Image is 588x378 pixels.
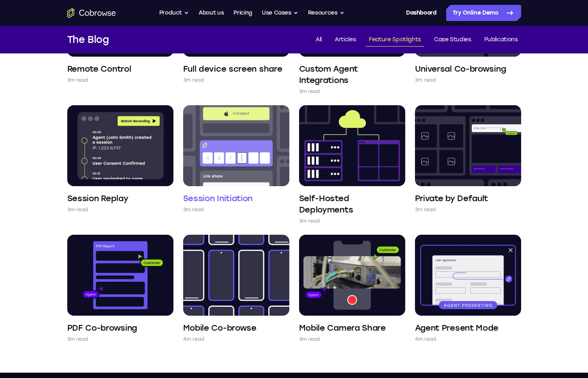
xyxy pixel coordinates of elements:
button: Product [159,5,189,21]
h4: Remote Control [67,63,131,74]
h4: Custom Agent Integrations [299,63,405,86]
a: Session Initiation 3m read [183,105,289,214]
h4: Private by Default [415,193,488,204]
p: 3m read [415,206,436,214]
h4: Session Initiation [183,193,253,204]
a: Articles [331,33,359,47]
a: All [312,33,325,47]
a: PDF Co-browsing 3m read [67,235,173,343]
h4: Session Replay [67,193,128,204]
img: PDF Co-browsing [67,235,173,316]
a: Go to the home page [67,8,116,18]
img: Session Replay [67,105,173,186]
a: Private by Default 3m read [415,105,521,214]
a: About us [199,5,224,21]
img: Private by Default [415,105,521,186]
a: Feature Spotlights [366,33,424,47]
button: Use Cases [262,5,298,21]
a: Pricing [233,5,252,21]
h4: PDF Co-browsing [67,322,137,333]
a: Case Studies [431,33,475,47]
p: 3m read [299,87,320,96]
img: Session Initiation [183,105,289,186]
a: Mobile Co-browse 4m read [183,235,289,343]
a: Publications [481,33,521,47]
p: 3m read [415,76,436,84]
h4: Mobile Camera Share [299,322,386,333]
img: Agent Present Mode [415,235,521,316]
p: 3m read [299,335,320,343]
p: 3m read [67,76,88,84]
h4: Agent Present Mode [415,322,499,333]
p: 3m read [67,335,88,343]
p: 3m read [67,206,88,214]
img: Mobile Co-browse [183,235,289,316]
h4: Full device screen share [183,63,282,74]
a: Dashboard [406,5,436,21]
p: 3m read [183,206,204,214]
a: Mobile Camera Share 3m read [299,235,405,343]
h1: The Blog [67,32,109,47]
img: Self-Hosted Deployments [299,105,405,186]
h4: Self-Hosted Deployments [299,193,405,215]
a: Session Replay 3m read [67,105,173,214]
a: Try Online Demo [446,5,521,21]
h4: Mobile Co-browse [183,322,257,333]
button: Resources [308,5,344,21]
p: 3m read [183,76,204,84]
a: Agent Present Mode 4m read [415,235,521,343]
p: 4m read [183,335,205,343]
h4: Universal Co-browsing [415,63,506,74]
p: 3m read [299,217,320,225]
img: Mobile Camera Share [299,235,405,316]
p: 4m read [415,335,436,343]
a: Self-Hosted Deployments 3m read [299,105,405,225]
